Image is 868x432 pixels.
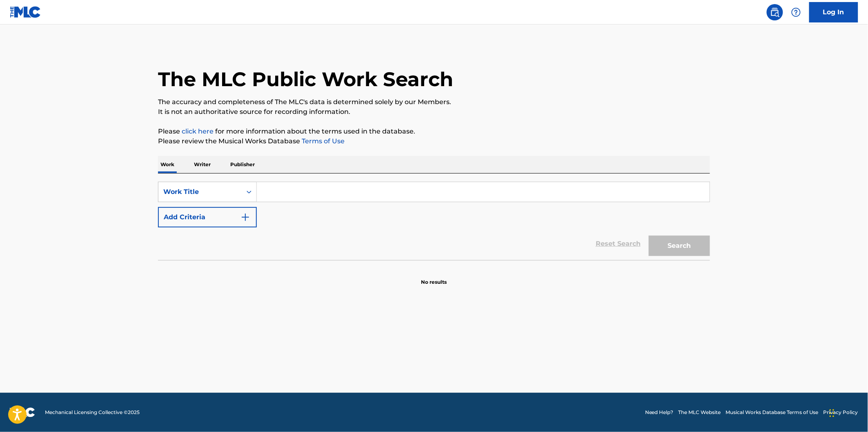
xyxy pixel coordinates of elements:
img: MLC Logo [10,6,41,18]
a: click here [182,127,214,135]
div: Work Title [163,187,237,197]
a: Public Search [767,4,783,20]
img: 9d2ae6d4665cec9f34b9.svg [240,212,250,222]
h1: The MLC Public Work Search [158,67,453,91]
div: Help [788,4,804,20]
img: help [791,7,801,17]
a: Terms of Use [300,137,345,145]
img: logo [10,408,35,417]
p: No results [421,269,447,286]
p: Writer [191,156,213,173]
a: Privacy Policy [823,409,858,416]
p: Please for more information about the terms used in the database. [158,127,710,136]
button: Add Criteria [158,207,257,227]
p: The accuracy and completeness of The MLC's data is determined solely by our Members. [158,97,710,107]
a: Musical Works Database Terms of Use [726,409,819,416]
a: Need Help? [645,409,674,416]
a: The MLC Website [679,409,721,416]
iframe: Chat Widget [827,393,868,432]
form: Search Form [158,182,710,260]
img: search [770,7,780,17]
span: Mechanical Licensing Collective © 2025 [45,409,140,416]
div: Drag [830,401,835,425]
a: Log In [809,2,858,22]
p: Work [158,156,177,173]
p: Publisher [228,156,257,173]
p: Please review the Musical Works Database [158,136,710,146]
p: It is not an authoritative source for recording information. [158,107,710,117]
